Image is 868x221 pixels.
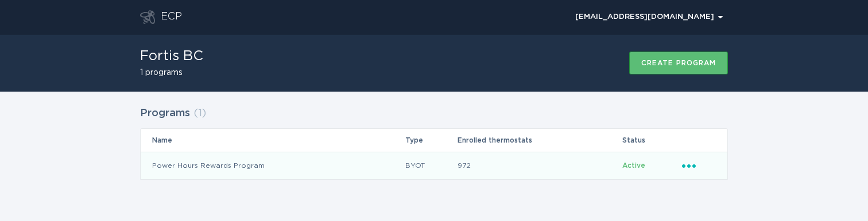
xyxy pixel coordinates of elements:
button: Go to dashboard [140,10,155,24]
button: Create program [629,52,728,74]
td: BYOT [405,152,458,179]
h1: Fortis BC [140,49,203,63]
th: Enrolled thermostats [457,129,622,152]
div: [EMAIL_ADDRESS][DOMAIN_NAME] [575,14,723,21]
h2: 1 programs [140,69,203,77]
div: Popover menu [570,9,728,26]
td: Power Hours Rewards Program [141,152,405,179]
div: Create program [641,60,716,66]
th: Type [405,129,458,152]
div: ECP [161,10,182,24]
button: Open user account details [570,9,728,26]
tr: Table Headers [141,129,727,152]
tr: cf0353c4ab4b4abb9ffbff03aef48db7 [141,152,727,179]
td: 972 [457,152,622,179]
th: Status [622,129,681,152]
span: ( 1 ) [193,108,206,119]
span: Active [622,162,645,169]
th: Name [141,129,405,152]
h2: Programs [140,103,190,124]
div: Popover menu [682,159,716,172]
